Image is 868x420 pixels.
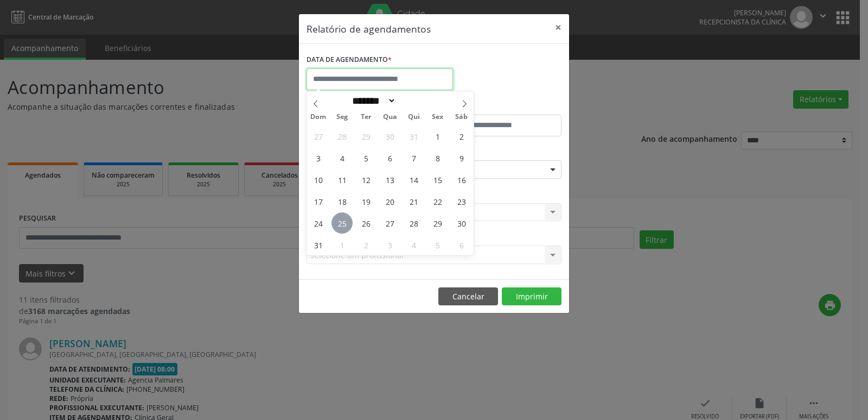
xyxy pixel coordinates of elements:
[403,147,424,168] span: Agosto 7, 2025
[450,114,474,121] span: Sáb
[307,114,330,121] span: Dom
[547,14,569,41] button: Close
[331,212,353,234] span: Agosto 25, 2025
[331,126,353,147] span: Julho 28, 2025
[307,52,392,68] label: DATA DE AGENDAMENTO
[331,191,353,212] span: Agosto 18, 2025
[427,191,448,212] span: Agosto 22, 2025
[348,95,396,106] select: Month
[427,126,448,147] span: Agosto 1, 2025
[427,147,448,168] span: Agosto 8, 2025
[426,114,450,121] span: Sex
[379,126,400,147] span: Julho 30, 2025
[451,126,472,147] span: Agosto 2, 2025
[355,234,376,255] span: Setembro 2, 2025
[451,169,472,190] span: Agosto 16, 2025
[403,169,424,190] span: Agosto 14, 2025
[402,114,426,121] span: Qui
[451,191,472,212] span: Agosto 23, 2025
[308,169,329,190] span: Agosto 10, 2025
[427,212,448,234] span: Agosto 29, 2025
[438,287,498,306] button: Cancelar
[396,95,432,106] input: Year
[427,234,448,255] span: Setembro 5, 2025
[451,147,472,168] span: Agosto 9, 2025
[308,234,329,255] span: Agosto 31, 2025
[355,191,376,212] span: Agosto 19, 2025
[308,126,329,147] span: Julho 27, 2025
[379,212,400,234] span: Agosto 27, 2025
[355,147,376,168] span: Agosto 5, 2025
[308,191,329,212] span: Agosto 17, 2025
[437,98,561,115] label: ATÉ
[403,191,424,212] span: Agosto 21, 2025
[308,147,329,168] span: Agosto 3, 2025
[330,114,354,121] span: Seg
[355,169,376,190] span: Agosto 12, 2025
[308,212,329,234] span: Agosto 24, 2025
[331,234,353,255] span: Setembro 1, 2025
[403,126,424,147] span: Julho 31, 2025
[378,114,402,121] span: Qua
[379,191,400,212] span: Agosto 20, 2025
[427,169,448,190] span: Agosto 15, 2025
[355,212,376,234] span: Agosto 26, 2025
[355,126,376,147] span: Julho 29, 2025
[403,212,424,234] span: Agosto 28, 2025
[379,234,400,255] span: Setembro 3, 2025
[379,169,400,190] span: Agosto 13, 2025
[354,114,378,121] span: Ter
[331,147,353,168] span: Agosto 4, 2025
[502,287,561,306] button: Imprimir
[307,22,431,36] h5: Relatório de agendamentos
[331,169,353,190] span: Agosto 11, 2025
[451,234,472,255] span: Setembro 6, 2025
[403,234,424,255] span: Setembro 4, 2025
[379,147,400,168] span: Agosto 6, 2025
[451,212,472,234] span: Agosto 30, 2025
